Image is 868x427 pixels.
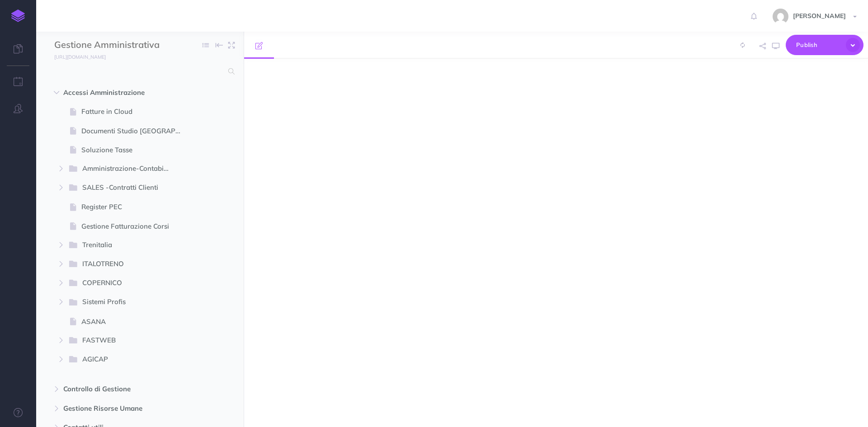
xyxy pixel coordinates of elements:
span: Fatture in Cloud [81,106,189,117]
span: Sistemi Profis [82,296,176,308]
span: Gestione Risorse Umane [63,403,178,414]
span: Documenti Studio [GEOGRAPHIC_DATA] [81,126,189,136]
input: Documentation Name [54,38,160,52]
span: COPERNICO [82,277,176,289]
img: logo-mark.svg [11,9,25,22]
span: Register PEC [81,202,189,212]
span: AGICAP [82,354,176,366]
span: Amministrazione-Contabilità [82,163,177,175]
button: Publish [786,35,863,55]
span: Accessi Amministrazione [63,87,178,98]
span: Publish [796,38,841,52]
img: 773ddf364f97774a49de44848d81cdba.jpg [773,9,788,24]
span: Gestione Fatturazione Corsi [81,221,189,232]
span: Trenitalia [82,239,176,251]
span: [PERSON_NAME] [788,12,850,20]
span: Soluzione Tasse [81,145,189,155]
a: [URL][DOMAIN_NAME] [36,52,115,61]
span: FASTWEB [82,335,176,347]
span: SALES -Contratti Clienti [82,182,176,194]
span: ASANA [81,316,189,327]
small: [URL][DOMAIN_NAME] [54,54,106,60]
input: Search [54,63,223,80]
span: Controllo di Gestione [63,384,178,394]
span: ITALOTRENO [82,258,176,270]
